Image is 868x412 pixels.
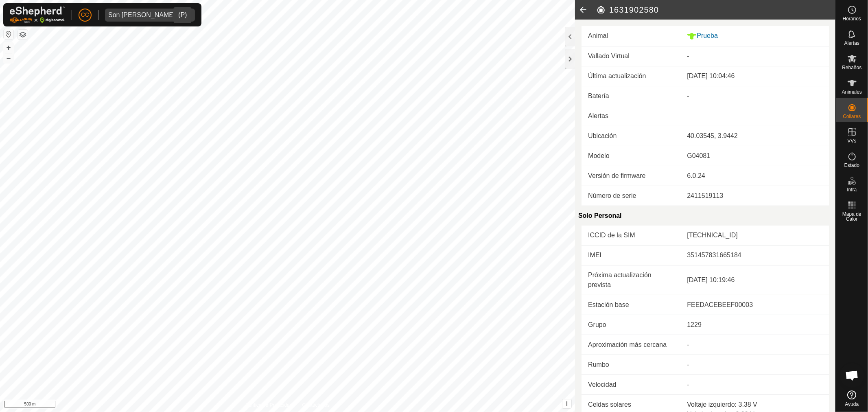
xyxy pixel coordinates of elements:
[10,7,65,23] img: Logo Gallagher
[582,265,680,295] td: Próxima actualización prevista
[680,295,829,315] td: FEEDACEBEEF00003
[582,245,680,265] td: IMEI
[582,335,680,355] td: Aproximación más cercana
[302,401,330,409] a: Contáctenos
[844,163,859,168] span: Estado
[687,131,822,141] div: 40.03545, 3.9442
[562,399,571,408] button: i
[4,29,13,39] button: Restablecer Mapa
[843,114,861,119] span: Collares
[596,5,835,15] h2: 1631902580
[687,400,822,410] div: Voltaje izquierdo: 3.38 V
[582,146,680,166] td: Modelo
[582,166,680,186] td: Versión de firmware
[566,400,568,407] span: i
[680,265,829,295] td: [DATE] 10:19:46
[842,65,861,70] span: Rebaños
[582,106,680,126] td: Alertas
[81,11,89,19] span: CC
[4,43,13,53] button: +
[844,41,859,46] span: Alertas
[582,26,680,46] td: Animal
[680,375,829,394] td: -
[108,12,175,18] div: Son [PERSON_NAME]
[680,245,829,265] td: 351457831665184
[687,31,822,41] div: Prueba
[843,16,861,21] span: Horarios
[680,355,829,375] td: -
[838,212,866,221] span: Mapa de Calor
[582,355,680,375] td: Rumbo
[582,46,680,66] td: Vallado Virtual
[578,206,829,226] div: Solo Personal
[582,295,680,315] td: Estación base
[582,315,680,335] td: Grupo
[840,363,864,388] div: Chat abierto
[680,226,829,245] td: [TECHNICAL_ID]
[687,71,822,81] div: [DATE] 10:04:46
[847,138,856,143] span: VVs
[680,315,829,335] td: 1229
[582,66,680,86] td: Última actualización
[245,401,292,409] a: Política de Privacidad
[687,53,689,59] app-display-virtual-paddock-transition: -
[842,90,862,94] span: Animales
[582,186,680,206] td: Número de serie
[687,191,822,201] div: 2411519113
[582,226,680,245] td: ICCID de la SIM
[687,91,822,101] div: -
[179,9,195,22] div: dropdown trigger
[18,30,28,39] button: Capas del Mapa
[582,126,680,146] td: Ubicación
[582,375,680,394] td: Velocidad
[105,9,179,22] span: Son Felip SRM
[845,402,859,407] span: Ayuda
[836,387,868,410] a: Ayuda
[582,86,680,106] td: Batería
[4,53,13,63] button: –
[680,335,829,355] td: -
[687,171,822,181] div: 6.0.24
[847,187,857,192] span: Infra
[687,151,822,161] div: G04081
